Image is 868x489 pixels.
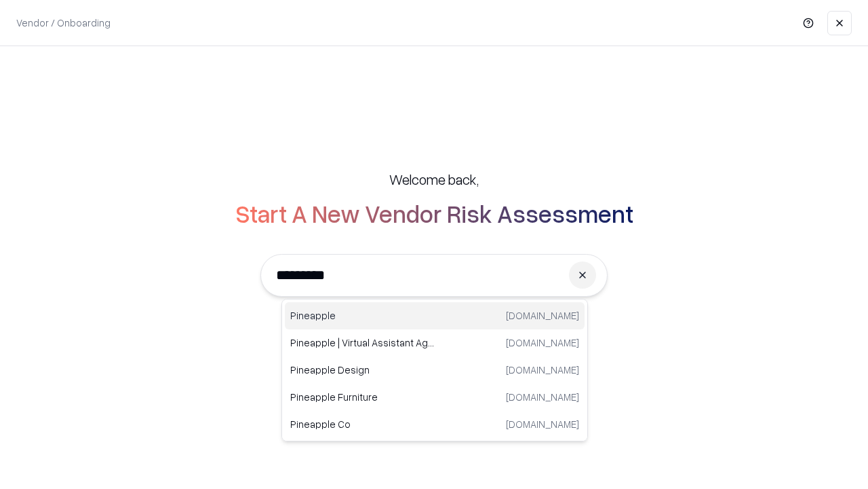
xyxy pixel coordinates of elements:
p: [DOMAIN_NAME] [506,308,579,323]
h2: Start A New Vendor Risk Assessment [235,200,633,227]
div: Suggestions [281,299,588,441]
p: Pineapple [290,308,435,323]
p: [DOMAIN_NAME] [506,336,579,350]
p: Vendor / Onboarding [16,16,111,30]
p: Pineapple Furniture [290,390,435,404]
p: Pineapple | Virtual Assistant Agency [290,336,435,350]
p: [DOMAIN_NAME] [506,417,579,431]
p: Pineapple Design [290,363,435,377]
p: [DOMAIN_NAME] [506,363,579,377]
p: [DOMAIN_NAME] [506,390,579,404]
p: Pineapple Co [290,417,435,431]
h5: Welcome back, [389,170,479,189]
